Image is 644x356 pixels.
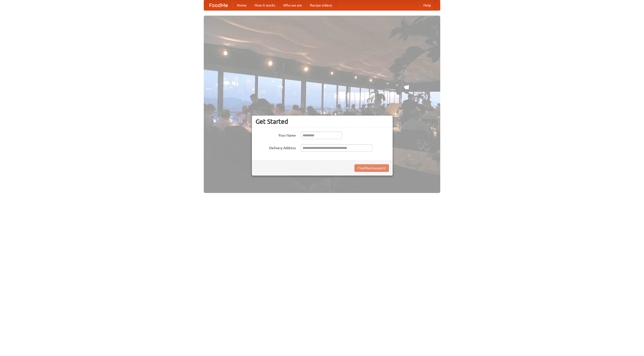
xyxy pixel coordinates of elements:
label: Your Name [256,132,296,138]
h3: Get Started [256,118,389,125]
a: How it works [251,0,279,10]
a: Home [233,0,251,10]
a: Who we are [279,0,306,10]
button: Find Restaurants! [354,164,389,172]
a: FoodMe [204,0,233,10]
a: Recipe videos [306,0,336,10]
a: Help [419,0,435,10]
label: Delivery Address [256,144,296,150]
